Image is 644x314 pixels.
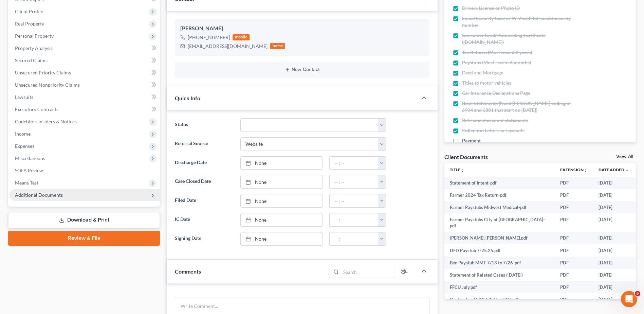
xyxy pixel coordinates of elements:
[555,257,593,269] td: PDF
[444,293,555,306] td: Huntington 6904 6/17 to 7/18.pdf
[460,168,464,172] i: unfold_more
[241,232,322,245] a: None
[625,168,629,172] i: expand_more
[171,137,237,151] label: Referral Source
[15,21,44,27] span: Real Property
[15,33,54,39] span: Personal Property
[15,155,45,161] span: Miscellaneous
[241,213,322,226] a: None
[593,213,634,232] td: [DATE]
[444,244,555,257] td: DFD Paystub 7-25.25.pdf
[444,257,555,269] td: Ben Paystub MMT 7/13 to 7/26-pdf
[444,213,555,232] td: Farmer Paystubs City of [GEOGRAPHIC_DATA]-pdf
[462,5,520,12] span: Drivers License or Photo ID
[444,201,555,213] td: Farmer Paystubs Midwest Medical-pdf
[593,269,634,281] td: [DATE]
[462,69,503,76] span: Deed and Mortgage
[593,189,634,201] td: [DATE]
[621,291,637,307] iframe: Intercom live chat
[450,167,464,172] a: Titleunfold_more
[555,269,593,281] td: PDF
[462,80,511,86] span: Titles to motor vehicles
[444,177,555,189] td: Statement of Intent-pdf
[15,8,43,14] span: Client Profile
[171,232,237,246] label: Signing Date
[593,244,634,257] td: [DATE]
[241,175,322,188] a: None
[330,157,378,170] input: -- : --
[171,213,237,227] label: IC Date
[15,131,31,137] span: Income
[444,281,555,293] td: FFCU July.pdf
[462,127,525,134] span: Collection Letters or Lawsuits
[15,106,58,112] span: Executory Contracts
[584,168,588,172] i: unfold_more
[10,164,160,177] a: SOFA Review
[180,24,424,33] div: [PERSON_NAME]
[593,232,634,244] td: [DATE]
[188,43,268,50] div: [EMAIL_ADDRESS][DOMAIN_NAME]
[171,118,237,132] label: Status
[10,91,160,103] a: Lawsuits
[330,232,378,245] input: -- : --
[444,189,555,201] td: Farmer 2024 Tax Return-pdf
[233,34,250,40] div: mobile
[555,232,593,244] td: PDF
[555,281,593,293] td: PDF
[593,293,634,306] td: [DATE]
[15,143,34,149] span: Expenses
[593,201,634,213] td: [DATE]
[444,232,555,244] td: [PERSON_NAME].[PERSON_NAME].pdf
[593,177,634,189] td: [DATE]
[15,119,77,124] span: Codebtors Insiders & Notices
[555,189,593,201] td: PDF
[330,213,378,226] input: -- : --
[555,244,593,257] td: PDF
[560,167,588,172] a: Extensionunfold_more
[462,32,582,46] span: Consumer Credit Counseling Certificate ([DOMAIN_NAME])
[175,95,200,101] span: Quick Info
[15,94,33,100] span: Lawsuits
[8,212,160,228] a: Download & Print
[599,167,629,172] a: Date Added expand_more
[171,156,237,170] label: Discharge Date
[462,15,582,29] span: Social Security Card or W-2 with full social security number
[15,180,38,186] span: Means Test
[180,67,424,72] button: New Contact
[270,43,285,49] div: home
[15,192,63,198] span: Additional Documents
[462,100,582,114] span: Bank Statements (Need [PERSON_NAME] ending in 6904 and 6881 that start on [DATE])
[10,54,160,67] a: Secured Claims
[8,231,160,246] a: Review & File
[555,177,593,189] td: PDF
[555,293,593,306] td: PDF
[241,194,322,207] a: None
[616,154,633,159] a: View All
[175,268,201,275] span: Comments
[330,194,378,207] input: -- : --
[593,257,634,269] td: [DATE]
[15,70,71,75] span: Unsecured Priority Claims
[444,153,488,160] div: Client Documents
[462,59,531,66] span: Paystubs (Most recent 6 months)
[462,137,481,144] span: Payment
[171,175,237,189] label: Case Closed Date
[635,291,640,296] span: 5
[330,175,378,188] input: -- : --
[462,90,530,97] span: Car Insurance Declarations Page
[555,213,593,232] td: PDF
[341,266,395,278] input: Search...
[10,67,160,79] a: Unsecured Priority Claims
[10,42,160,54] a: Property Analysis
[462,49,532,56] span: Tax Returns (Most recent 2 years)
[15,45,53,51] span: Property Analysis
[10,79,160,91] a: Unsecured Nonpriority Claims
[188,34,230,41] div: [PHONE_NUMBER]
[15,168,43,173] span: SOFA Review
[15,82,80,88] span: Unsecured Nonpriority Claims
[593,281,634,293] td: [DATE]
[555,201,593,213] td: PDF
[15,57,48,63] span: Secured Claims
[444,269,555,281] td: Statement of Related Cases ([DATE])
[171,194,237,208] label: Filed Date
